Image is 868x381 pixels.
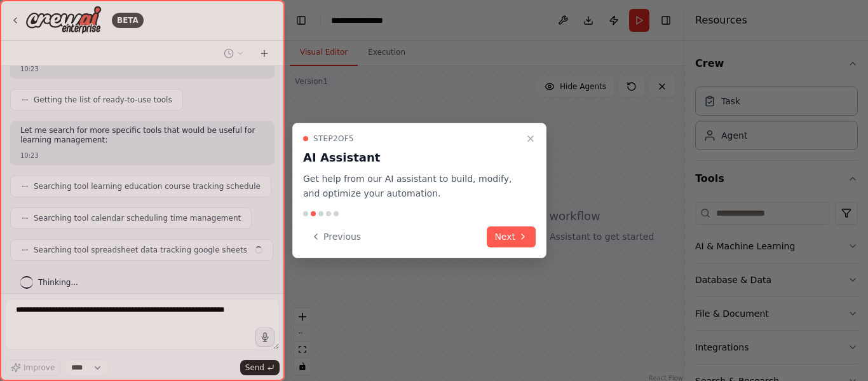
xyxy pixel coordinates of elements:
span: Step 2 of 5 [313,134,354,144]
h3: AI Assistant [303,149,520,167]
button: Previous [303,226,369,247]
button: Close walkthrough [523,131,538,146]
p: Get help from our AI assistant to build, modify, and optimize your automation. [303,172,520,201]
button: Next [487,226,536,247]
button: Hide left sidebar [292,11,310,29]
